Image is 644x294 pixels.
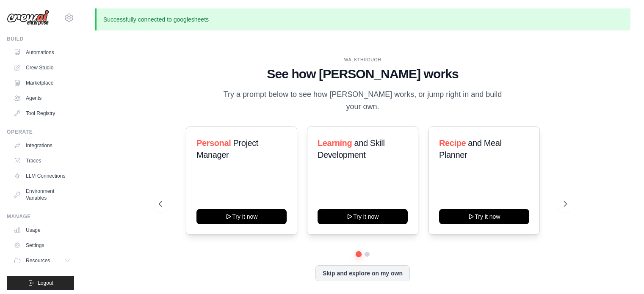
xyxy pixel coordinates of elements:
h1: See how [PERSON_NAME] works [159,66,567,82]
button: Logout [7,276,74,290]
a: Traces [10,154,74,168]
div: WALKTHROUGH [159,57,567,63]
span: and Meal Planner [439,138,501,159]
a: Settings [10,239,74,252]
span: Resources [26,257,50,264]
button: Try it now [439,209,529,224]
span: Recipe [439,138,466,148]
p: Successfully connected to googlesheets [95,8,630,30]
a: Crew Studio [10,61,74,74]
span: Project Manager [196,138,258,159]
button: Resources [10,254,74,267]
a: Environment Variables [10,184,74,205]
div: Build [7,36,74,42]
button: Try it now [318,209,408,224]
a: Automations [10,46,74,59]
a: Usage [10,223,74,237]
img: Logo [7,10,49,26]
span: Learning [318,138,352,148]
span: Logout [38,280,53,286]
div: Operate [7,129,74,135]
a: Agents [10,91,74,105]
a: LLM Connections [10,169,74,183]
a: Marketplace [10,76,74,90]
span: Personal [196,138,231,148]
a: Tool Registry [10,107,74,120]
div: Manage [7,213,74,220]
p: Try a prompt below to see how [PERSON_NAME] works, or jump right in and build your own. [221,88,505,113]
button: Try it now [196,209,287,224]
a: Integrations [10,139,74,152]
button: Skip and explore on my own [315,265,410,281]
